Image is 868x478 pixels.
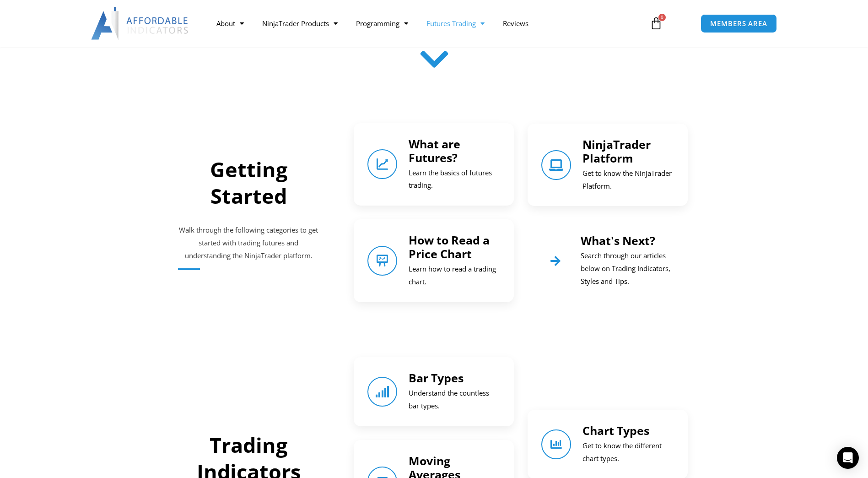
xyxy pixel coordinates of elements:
a: Chart Types [541,429,571,459]
a: Chart Types [582,423,649,438]
img: LogoAI | Affordable Indicators – NinjaTrader [91,7,189,40]
p: Get to know the different chart types. [582,440,674,465]
a: Reviews [494,13,538,34]
p: Walk through the following categories to get started with trading futures and understanding the N... [178,224,320,262]
a: MEMBERS AREA [701,14,777,33]
a: What's Next? [541,247,569,275]
a: How to Read a Price Chart [409,232,490,261]
p: Learn the basics of futures trading. [409,167,500,192]
p: Get to know the NinjaTrader Platform. [582,167,674,193]
a: Futures Trading [417,13,494,34]
a: About [207,13,253,34]
a: NinjaTrader Platform [541,150,571,180]
p: Understand the countless bar types. [409,387,500,413]
p: Search through our articles below on Trading Indicators, Styles and Tips. [581,250,674,288]
a: What's Next? [581,233,655,248]
span: 0 [658,14,666,21]
a: 0 [636,10,676,37]
h2: Getting Started [178,156,320,210]
a: What are Futures? [367,149,397,179]
a: NinjaTrader Products [253,13,347,34]
a: How to Read a Price Chart [367,246,397,276]
span: MEMBERS AREA [710,20,767,27]
div: Open Intercom Messenger [837,447,859,469]
a: NinjaTrader Platform [582,136,651,166]
nav: Menu [207,13,639,34]
a: Bar Types [409,370,464,386]
a: What are Futures? [409,136,460,165]
a: Bar Types [367,377,397,407]
a: Programming [347,13,417,34]
p: Learn how to read a trading chart. [409,263,500,288]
